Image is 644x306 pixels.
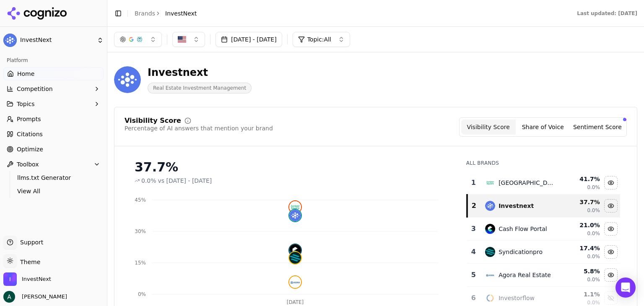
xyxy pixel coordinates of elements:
tspan: 15% [135,260,146,266]
div: Investnext [499,202,534,210]
div: [GEOGRAPHIC_DATA] [499,179,554,187]
img: US [178,35,186,44]
tspan: 30% [135,228,146,234]
tr: 3cash flow portalCash Flow Portal21.0%0.0%Hide cash flow portal data [467,218,620,241]
div: Last updated: [DATE] [577,10,637,17]
span: Citations [17,130,43,138]
div: Cash Flow Portal [499,225,547,233]
span: llms.txt Generator [17,174,90,182]
div: 1.1 % [561,290,600,298]
img: InvestNext [3,272,17,286]
nav: breadcrumb [135,9,197,18]
div: Platform [3,54,104,67]
span: Toolbox [17,160,39,169]
tr: 2investnextInvestnext37.7%0.0%Hide investnext data [467,194,620,218]
div: 37.7% [135,160,449,175]
span: vs [DATE] - [DATE] [158,176,212,185]
div: Percentage of AI answers that mention your brand [125,124,273,132]
div: 3 [470,224,477,234]
div: Agora Real Estate [499,271,551,279]
button: Topics [3,97,104,111]
button: Visibility Score [461,119,516,135]
span: InvestNext [20,36,93,44]
img: investnext [289,210,301,221]
a: View All [14,185,93,197]
tspan: 45% [135,197,146,203]
span: InvestNext [22,275,51,283]
div: 5.8 % [561,267,600,275]
a: Prompts [3,112,104,126]
button: Competition [3,82,104,96]
div: 41.7 % [561,175,600,183]
div: All Brands [466,160,620,166]
div: 6 [470,293,477,303]
span: 0.0% [587,230,600,237]
span: 0.0% [587,253,600,260]
button: Hide syndicationpro data [604,245,618,259]
button: Open organization switcher [3,272,51,286]
span: 0.0% [587,184,600,191]
button: Hide agora real estate data [604,268,618,282]
img: agora real estate [485,270,495,280]
span: Theme [17,259,40,265]
a: Optimize [3,143,104,156]
tspan: 0% [138,291,146,297]
div: 2 [471,201,477,211]
img: cash flow portal [289,244,301,256]
img: syndicationpro [289,252,301,264]
span: Support [17,238,43,246]
span: Topic: All [307,35,331,44]
a: Home [3,67,104,80]
button: [DATE] - [DATE] [216,32,282,47]
div: Syndicationpro [499,248,543,256]
button: Toolbox [3,158,104,171]
img: InvestNext [3,34,17,47]
span: 0.0% [587,276,600,283]
img: syndicationpro [485,247,495,257]
a: llms.txt Generator [14,172,93,184]
span: 0.0% [141,176,156,185]
span: Competition [17,85,53,93]
img: juniper square [485,178,495,188]
span: 0.0% [587,207,600,214]
button: Share of Voice [516,119,570,135]
button: Sentiment Score [570,119,625,135]
span: InvestNext [165,9,197,18]
button: Open user button [3,291,67,303]
img: investnext [485,201,495,211]
div: 21.0 % [561,221,600,229]
img: InvestNext [114,66,141,93]
span: Prompts [17,115,41,123]
img: Andrew Berg [3,291,15,303]
a: Brands [135,10,155,17]
div: 17.4 % [561,244,600,252]
span: 0.0% [587,299,600,306]
button: Show investorflow data [604,291,618,305]
div: Open Intercom Messenger [615,277,636,298]
img: investorflow [485,293,495,303]
span: View All [17,187,90,195]
div: 5 [470,270,477,280]
div: Visibility Score [125,117,181,124]
span: [PERSON_NAME] [18,293,67,301]
div: 37.7 % [561,198,600,206]
a: Citations [3,127,104,141]
img: agora real estate [289,276,301,288]
img: cash flow portal [485,224,495,234]
span: Home [17,70,34,78]
tr: 5agora real estateAgora Real Estate5.8%0.0%Hide agora real estate data [467,264,620,287]
img: juniper square [289,201,301,213]
button: Hide investnext data [604,199,618,213]
tr: 1juniper square[GEOGRAPHIC_DATA]41.7%0.0%Hide juniper square data [467,171,620,194]
button: Hide cash flow portal data [604,222,618,236]
div: 4 [470,247,477,257]
span: Optimize [17,145,43,153]
span: Real Estate Investment Management [148,83,252,93]
tspan: [DATE] [287,299,304,305]
tr: 4syndicationproSyndicationpro17.4%0.0%Hide syndicationpro data [467,241,620,264]
button: Hide juniper square data [604,176,618,189]
div: Investorflow [499,294,535,302]
div: Investnext [148,66,252,79]
div: 1 [470,178,477,188]
span: Topics [17,100,35,108]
